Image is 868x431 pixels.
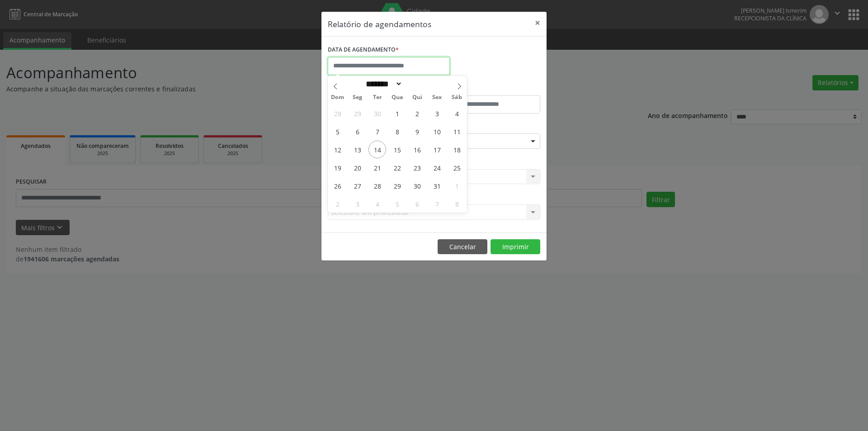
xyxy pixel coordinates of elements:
span: Novembro 3, 2025 [349,195,366,213]
h5: Relatório de agendamentos [328,18,431,30]
span: Outubro 10, 2025 [428,123,446,140]
span: Outubro 22, 2025 [388,159,406,176]
span: Outubro 29, 2025 [388,177,406,194]
span: Outubro 3, 2025 [428,104,446,122]
span: Outubro 20, 2025 [349,159,366,176]
label: ATÉ [436,81,540,95]
span: Outubro 2, 2025 [408,104,426,122]
span: Outubro 28, 2025 [368,177,386,194]
span: Ter [368,95,387,100]
span: Novembro 4, 2025 [368,195,386,213]
span: Qua [387,95,407,100]
span: Setembro 29, 2025 [349,104,366,122]
span: Outubro 15, 2025 [388,141,406,158]
span: Outubro 18, 2025 [448,141,466,158]
label: DATA DE AGENDAMENTO [328,43,399,57]
span: Novembro 5, 2025 [388,195,406,213]
span: Novembro 8, 2025 [448,195,466,213]
span: Sex [427,95,447,100]
span: Outubro 24, 2025 [428,159,446,176]
span: Seg [348,95,368,100]
span: Setembro 28, 2025 [329,104,346,122]
span: Outubro 14, 2025 [368,141,386,158]
span: Outubro 30, 2025 [408,177,426,194]
span: Outubro 31, 2025 [428,177,446,194]
button: Close [528,12,547,34]
input: Year [402,79,432,89]
span: Sáb [447,95,467,100]
span: Outubro 8, 2025 [388,123,406,140]
span: Outubro 19, 2025 [329,159,346,176]
span: Outubro 21, 2025 [368,159,386,176]
span: Dom [328,95,348,100]
span: Outubro 9, 2025 [408,123,426,140]
span: Novembro 7, 2025 [428,195,446,213]
span: Outubro 27, 2025 [349,177,366,194]
span: Outubro 7, 2025 [368,123,386,140]
span: Outubro 23, 2025 [408,159,426,176]
span: Novembro 2, 2025 [329,195,346,213]
span: Outubro 6, 2025 [349,123,366,140]
span: Outubro 5, 2025 [329,123,346,140]
span: Novembro 6, 2025 [408,195,426,213]
span: Outubro 17, 2025 [428,141,446,158]
span: Qui [407,95,427,100]
button: Imprimir [491,239,540,255]
span: Outubro 26, 2025 [329,177,346,194]
button: Cancelar [438,239,487,255]
span: Outubro 4, 2025 [448,104,466,122]
span: Outubro 13, 2025 [349,141,366,158]
span: Setembro 30, 2025 [368,104,386,122]
span: Outubro 16, 2025 [408,141,426,158]
span: Outubro 12, 2025 [329,141,346,158]
span: Outubro 25, 2025 [448,159,466,176]
span: Novembro 1, 2025 [448,177,466,194]
span: Outubro 11, 2025 [448,123,466,140]
span: Outubro 1, 2025 [388,104,406,122]
select: Month [363,79,402,89]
